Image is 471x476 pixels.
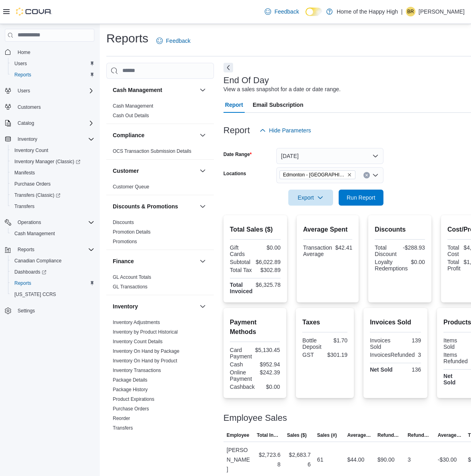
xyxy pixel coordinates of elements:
div: Discounts & Promotions [106,218,214,250]
a: Inventory Manager (Classic) [8,156,98,167]
div: InvoicesRefunded [370,352,415,358]
span: Dashboards [14,269,46,275]
h3: Compliance [113,131,144,139]
a: Canadian Compliance [11,256,65,266]
span: Users [18,88,30,94]
div: $952.94 [257,361,280,368]
button: Users [14,86,33,96]
span: GL Account Totals [113,274,151,280]
span: Catalog [14,118,94,128]
span: Feedback [166,37,190,45]
h2: Taxes [302,318,347,327]
span: Catalog [18,120,34,126]
span: Operations [14,218,94,227]
div: Total Discount [375,244,398,257]
span: Sales (#) [317,432,337,438]
span: Users [14,60,27,67]
label: Date Range [224,151,252,158]
a: Inventory On Hand by Product [113,358,177,364]
h2: Average Spent [303,225,352,234]
span: Export [293,190,328,206]
span: [US_STATE] CCRS [14,291,56,298]
a: Promotion Details [113,229,151,235]
span: Feedback [274,8,299,16]
button: Home [2,46,98,58]
a: Transfers [11,202,38,211]
a: Inventory Adjustments [113,320,160,325]
button: Cash Management [8,228,98,239]
div: $90.00 [377,455,395,464]
span: Reports [14,245,94,254]
span: Cash Out Details [113,112,149,119]
button: Inventory [2,134,98,145]
div: Compliance [106,146,214,159]
button: Catalog [2,118,98,129]
button: Settings [2,305,98,316]
a: Purchase Orders [113,406,149,412]
span: Run Report [347,194,375,202]
strong: Total Invoiced [230,282,253,294]
span: Purchase Orders [14,181,51,187]
span: Refunds ($) [377,432,401,438]
button: Purchase Orders [8,178,98,190]
span: Hide Parameters [269,126,311,134]
a: Inventory Count [11,146,52,155]
button: Compliance [198,130,208,140]
a: Product Expirations [113,396,154,402]
a: Reports [11,278,34,288]
div: Items Sold [443,337,464,350]
span: Email Subscription [253,97,303,113]
input: Dark Mode [305,8,322,16]
div: 139 [397,337,421,344]
div: 3 [418,352,421,358]
a: Transfers [113,425,133,431]
span: Inventory Transactions [113,367,161,374]
span: Product Expirations [113,396,154,402]
button: Inventory [113,302,196,310]
div: Bottle Deposit [302,337,323,350]
div: $2,723.68 [257,450,280,469]
span: Operations [18,219,41,226]
button: Finance [113,257,196,265]
a: Cash Out Details [113,113,149,118]
div: $0.00 [411,259,425,265]
button: Cash Management [113,86,196,94]
a: Inventory by Product Historical [113,329,178,335]
button: Manifests [8,167,98,178]
h3: Discounts & Promotions [113,202,178,210]
button: Inventory [198,302,208,311]
a: Feedback [261,4,302,20]
a: Users [11,59,30,68]
a: OCS Transaction Submission Details [113,148,192,154]
span: Reports [18,246,34,253]
a: Package Details [113,377,148,383]
a: Manifests [11,168,38,178]
span: Inventory Count Details [113,338,163,345]
span: Inventory Adjustments [113,319,160,326]
span: Transfers [11,202,94,211]
span: Inventory [18,136,37,142]
button: Next [224,63,233,72]
a: Dashboards [11,267,50,277]
h1: Reports [106,30,148,46]
div: 3 [407,455,411,464]
span: Transfers (Classic) [14,192,60,198]
span: Washington CCRS [11,290,94,299]
span: Users [14,86,94,96]
a: Inventory Transactions [113,368,161,373]
button: Inventory Count [8,145,98,156]
a: [US_STATE] CCRS [11,290,59,299]
button: Discounts & Promotions [113,202,196,210]
span: Home [14,47,94,57]
h3: Inventory [113,302,138,310]
div: Invoices Sold [370,337,394,350]
h3: Finance [113,257,134,265]
div: 61 [317,455,323,464]
span: Reports [14,280,31,286]
button: Users [2,85,98,96]
button: Operations [14,218,44,227]
button: Discounts & Promotions [198,202,208,211]
a: Transfers (Classic) [8,190,98,201]
div: $6,022.89 [256,259,281,265]
button: Finance [198,256,208,266]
